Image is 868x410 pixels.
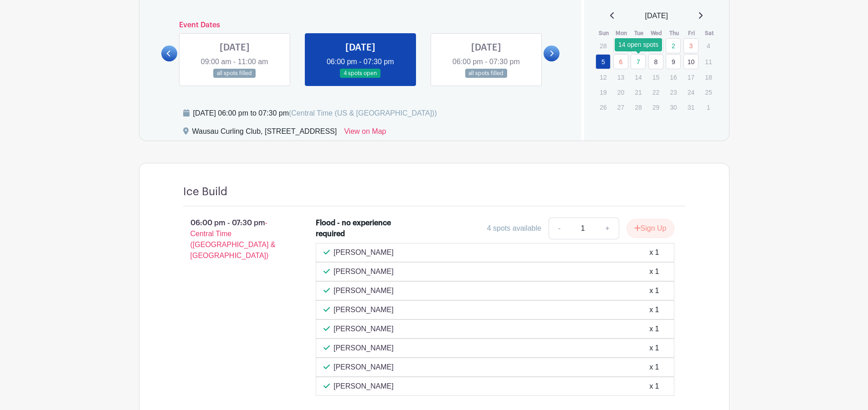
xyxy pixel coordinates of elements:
a: 7 [631,54,646,69]
th: Mon [613,29,631,38]
th: Tue [630,29,648,38]
div: x 1 [649,247,659,258]
a: + [596,218,619,239]
div: x 1 [649,266,659,277]
p: 22 [648,85,663,99]
div: x 1 [649,304,659,315]
p: 14 [631,70,646,84]
button: Sign Up [627,219,674,238]
p: [PERSON_NAME] [334,247,394,258]
p: 29 [648,100,663,114]
div: Flood - no experience required [316,218,395,239]
th: Sat [700,29,718,38]
a: 29 [613,38,628,53]
div: Wausau Curling Club, [STREET_ADDRESS] [192,126,337,141]
div: 14 open spots [615,38,662,51]
p: 18 [701,70,716,84]
p: 25 [701,85,716,99]
a: 3 [683,38,699,53]
p: 20 [613,85,628,99]
p: 28 [596,39,611,53]
p: [PERSON_NAME] [334,304,394,315]
a: 9 [666,54,681,69]
div: x 1 [649,362,659,373]
div: 4 spots available [487,223,541,234]
p: [PERSON_NAME] [334,285,394,296]
p: [PERSON_NAME] [334,362,394,373]
p: 06:00 pm - 07:30 pm [169,214,302,265]
div: x 1 [649,343,659,354]
a: 10 [683,54,699,69]
div: x 1 [649,324,659,334]
p: 31 [683,100,699,114]
p: 28 [631,100,646,114]
p: 30 [666,100,681,114]
div: x 1 [649,381,659,392]
th: Fri [683,29,701,38]
p: 13 [613,70,628,84]
div: [DATE] 06:00 pm to 07:30 pm [193,108,437,119]
th: Thu [665,29,683,38]
a: 6 [613,54,628,69]
a: 8 [648,54,663,69]
p: [PERSON_NAME] [334,343,394,354]
p: 4 [701,39,716,53]
p: 27 [613,100,628,114]
span: - Central Time ([GEOGRAPHIC_DATA] & [GEOGRAPHIC_DATA]) [190,219,276,259]
a: View on Map [344,126,386,141]
div: x 1 [649,285,659,296]
th: Sun [595,29,613,38]
p: 1 [701,100,716,114]
p: 26 [596,100,611,114]
a: - [549,218,570,239]
a: 2 [666,38,681,53]
p: 21 [631,85,646,99]
span: [DATE] [645,10,668,21]
p: 11 [701,55,716,69]
a: 5 [596,54,611,69]
p: 24 [683,85,699,99]
p: 15 [648,70,663,84]
p: 23 [666,85,681,99]
h4: Ice Build [183,185,227,198]
p: 16 [666,70,681,84]
th: Wed [648,29,666,38]
h6: Event Dates [177,21,544,30]
p: [PERSON_NAME] [334,266,394,277]
span: (Central Time (US & [GEOGRAPHIC_DATA])) [289,109,437,117]
p: 19 [596,85,611,99]
p: 17 [683,70,699,84]
p: [PERSON_NAME] [334,381,394,392]
p: 12 [596,70,611,84]
p: [PERSON_NAME] [334,324,394,334]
